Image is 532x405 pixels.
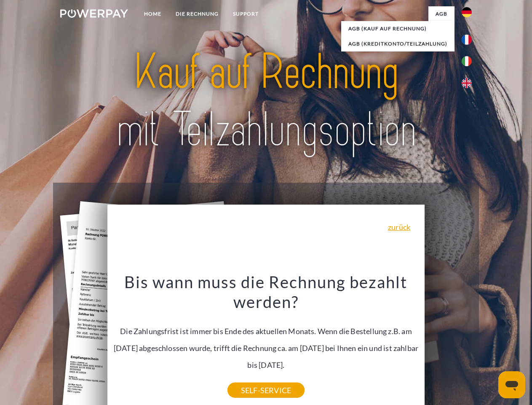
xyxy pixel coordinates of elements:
[341,21,454,36] a: AGB (Kauf auf Rechnung)
[227,383,305,398] a: SELF-SERVICE
[112,272,420,390] div: Die Zahlungsfrist ist immer bis Ende des aktuellen Monats. Wenn die Bestellung z.B. am [DATE] abg...
[341,36,454,51] a: AGB (Kreditkonto/Teilzahlung)
[137,6,168,22] a: Home
[60,9,128,18] img: logo-powerpay-white.svg
[462,78,472,88] img: en
[226,6,266,22] a: SUPPORT
[428,6,454,22] a: agb
[462,35,472,45] img: fr
[462,56,472,66] img: it
[112,272,420,312] h3: Bis wann muss die Rechnung bezahlt werden?
[388,223,410,231] a: zurück
[168,6,226,22] a: DIE RECHNUNG
[80,40,452,162] img: title-powerpay_de.svg
[462,7,472,17] img: de
[498,371,525,398] iframe: Schaltfläche zum Öffnen des Messaging-Fensters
